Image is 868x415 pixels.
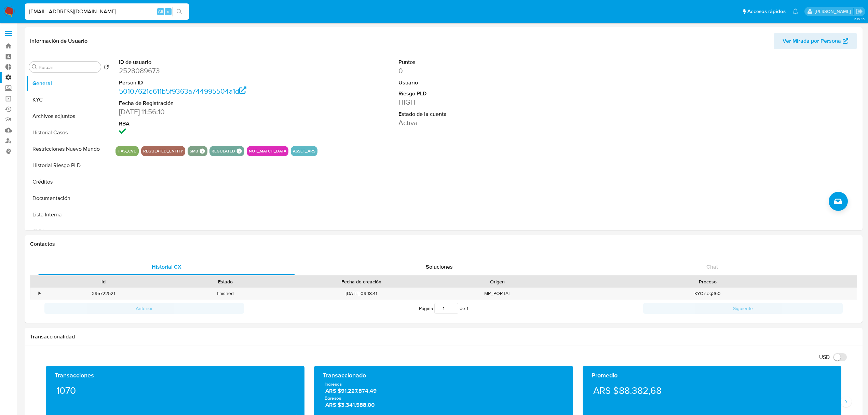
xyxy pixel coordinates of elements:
dt: Puntos [398,58,578,66]
span: Ver Mirada por Persona [783,33,841,49]
dt: Riesgo PLD [398,90,578,97]
h1: Transaccionalidad [30,333,857,340]
dt: ID de usuario [119,58,298,66]
button: search-icon [172,7,186,16]
dd: HIGH [398,97,578,107]
h1: Información de Usuario [30,38,87,44]
input: Buscar [39,64,98,70]
div: Id [47,278,160,285]
span: Página de [419,303,468,314]
button: Archivos adjuntos [26,108,112,124]
p: ludmila.lanatti@mercadolibre.com [815,8,853,15]
div: [DATE] 09:18:41 [286,288,436,299]
button: Siguiente [643,303,843,314]
span: 1 [466,305,468,312]
div: 395722521 [42,288,164,299]
button: CVU [26,223,112,239]
button: Restricciones Nuevo Mundo [26,141,112,157]
button: Lista Interna [26,206,112,223]
dt: RBA [119,120,298,128]
div: Estado [169,278,282,285]
span: Accesos rápidos [747,8,786,15]
span: Alt [158,8,163,15]
dt: Estado de la cuenta [398,110,578,118]
dd: Activa [398,118,578,128]
dt: Person ID [119,79,298,86]
button: KYC [26,92,112,108]
dd: 0 [398,66,578,76]
dd: 2528089673 [119,66,298,76]
span: Chat [706,263,718,271]
button: Documentación [26,190,112,206]
button: General [26,75,112,92]
div: MP_PORTAL [436,288,558,299]
a: 50107621e611b5f9363a744995504a1d [119,86,246,96]
dt: Usuario [398,79,578,86]
input: Buscar usuario o caso... [25,7,189,16]
div: Origen [441,278,554,285]
div: Fecha de creación [291,278,432,285]
button: Volver al orden por defecto [104,64,109,72]
dt: Fecha de Registración [119,99,298,107]
a: Notificaciones [792,9,798,14]
span: Soluciones [426,263,453,271]
button: Ver Mirada por Persona [774,33,857,49]
span: s [167,8,169,15]
button: Historial Riesgo PLD [26,157,112,174]
dd: [DATE] 11:56:10 [119,107,298,117]
div: • [39,290,40,297]
span: Historial CX [152,263,181,271]
a: Salir [856,8,863,15]
h1: Contactos [30,241,857,247]
button: Historial Casos [26,124,112,141]
div: KYC seg360 [558,288,857,299]
div: Proceso [563,278,852,285]
button: Créditos [26,174,112,190]
div: finished [164,288,286,299]
button: Buscar [32,64,37,70]
button: Anterior [44,303,244,314]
